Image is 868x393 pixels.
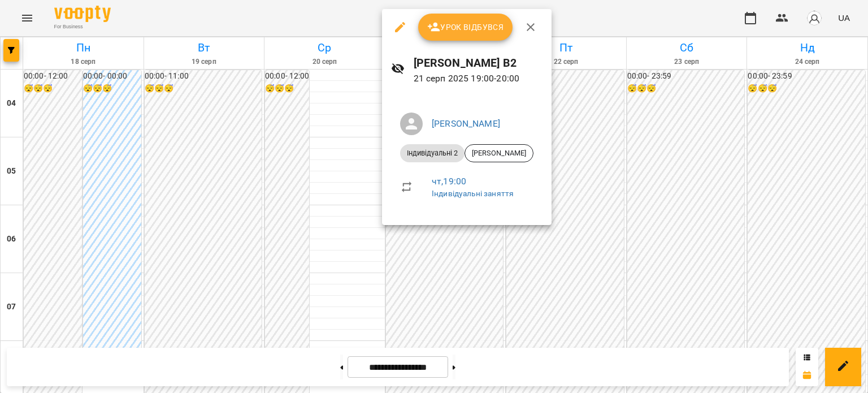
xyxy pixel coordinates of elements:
[465,144,533,162] div: [PERSON_NAME]
[465,148,533,158] span: [PERSON_NAME]
[418,14,513,41] button: Урок відбувся
[414,72,542,85] p: 21 серп 2025 19:00 - 20:00
[427,20,504,34] span: Урок відбувся
[414,54,542,72] h6: [PERSON_NAME] В2
[400,148,465,158] span: Індивідуальні 2
[432,189,514,198] a: Індивідуальні заняття
[432,176,466,187] a: чт , 19:00
[432,118,500,129] a: [PERSON_NAME]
